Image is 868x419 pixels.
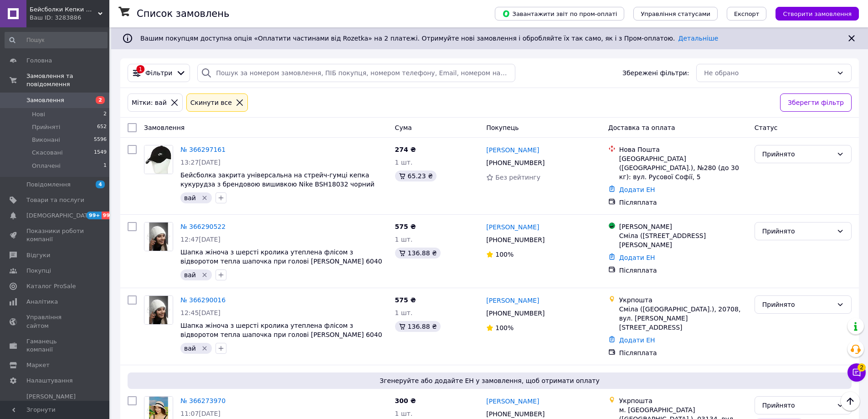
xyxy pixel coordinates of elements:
[180,296,226,304] a: № 366290016
[395,296,416,304] span: 575 ₴
[486,296,539,305] a: [PERSON_NAME]
[94,149,107,157] span: 1549
[678,35,719,42] a: Детальніше
[32,162,61,170] span: Оплачені
[26,196,84,204] span: Товари та послуги
[30,14,109,22] div: Ваш ID: 3283886
[145,68,172,78] span: Фільтри
[189,98,234,108] div: Cкинути все
[184,271,196,279] span: вай
[788,98,844,108] span: Зберегти фільтр
[26,212,94,220] span: [DEMOGRAPHIC_DATA]
[495,324,514,331] span: 100%
[26,181,71,189] span: Повідомлення
[776,7,859,21] button: Створити замовлення
[762,300,833,310] div: Прийнято
[619,231,747,249] div: Сміла ([STREET_ADDRESS][PERSON_NAME]
[395,236,413,243] span: 1 шт.
[97,123,107,131] span: 652
[486,124,519,131] span: Покупець
[96,96,105,104] span: 2
[32,110,45,119] span: Нові
[755,124,778,131] span: Статус
[619,254,655,261] a: Додати ЕН
[5,32,108,48] input: Пошук
[847,363,866,382] button: Чат з покупцем2
[26,393,84,418] span: [PERSON_NAME] та рахунки
[727,7,767,21] button: Експорт
[144,296,173,324] img: Фото товару
[184,345,196,352] span: вай
[144,145,173,174] a: Фото товару
[395,124,412,131] span: Cума
[619,145,747,154] div: Нова Пошта
[26,251,50,259] span: Відгуки
[484,233,546,246] div: [PHONE_NUMBER]
[140,35,718,42] span: Вашим покупцям доступна опція «Оплатити частинами від Rozetka» на 2 платежі. Отримуйте нові замов...
[619,396,747,405] div: Укрпошта
[87,212,102,219] span: 99+
[180,322,382,347] a: Шапка жіноча з шерсті кролика утеплена флісом з відворотом тепла шапочка при голові [PERSON_NAME]...
[26,57,52,65] span: Головна
[395,159,413,166] span: 1 шт.
[26,267,51,275] span: Покупці
[180,309,221,316] span: 12:45[DATE]
[619,266,747,275] div: Післяплата
[197,64,515,82] input: Пошук за номером замовлення, ПІБ покупця, номером телефону, Email, номером накладної
[704,68,833,78] div: Не обрано
[26,361,50,369] span: Маркет
[26,337,84,354] span: Гаманець компанії
[144,295,173,325] a: Фото товару
[641,10,710,17] span: Управління статусами
[619,295,747,305] div: Укрпошта
[395,171,437,181] div: 65.23 ₴
[619,222,747,231] div: [PERSON_NAME]
[619,305,747,332] div: Сміла ([GEOGRAPHIC_DATA].), 20708, вул. [PERSON_NAME][STREET_ADDRESS]
[32,149,63,157] span: Скасовані
[486,397,539,406] a: [PERSON_NAME]
[130,98,169,108] div: Мітки: вай
[180,223,226,230] a: № 366290522
[395,410,413,417] span: 1 шт.
[841,392,860,411] button: Наверх
[395,309,413,316] span: 1 шт.
[619,198,747,207] div: Післяплата
[103,110,107,119] span: 2
[144,222,173,251] a: Фото товару
[180,248,382,274] a: Шапка жіноча з шерсті кролика утеплена флісом з відворотом тепла шапочка при голові [PERSON_NAME]...
[180,410,221,417] span: 11:07[DATE]
[762,226,833,236] div: Прийнято
[502,10,617,18] span: Завантажити звіт по пром-оплаті
[94,136,107,144] span: 5596
[26,282,76,290] span: Каталог ProSale
[484,156,546,169] div: [PHONE_NUMBER]
[734,10,760,17] span: Експорт
[762,149,833,159] div: Прийнято
[201,271,208,279] svg: Видалити мітку
[608,124,675,131] span: Доставка та оплата
[137,8,229,19] h1: Список замовлень
[858,363,866,372] span: 2
[144,145,173,174] img: Фото товару
[32,123,60,131] span: Прийняті
[144,222,173,251] img: Фото товару
[30,5,98,14] span: Бейсболки Кепки Шапки Аксесуари оптом со склада
[180,397,226,404] a: № 366273970
[26,227,84,243] span: Показники роботи компанії
[619,186,655,193] a: Додати ЕН
[495,174,540,181] span: Без рейтингу
[102,212,117,219] span: 99+
[622,68,689,78] span: Збережені фільтри:
[619,336,655,344] a: Додати ЕН
[26,72,109,88] span: Замовлення та повідомлення
[32,136,60,144] span: Виконані
[486,222,539,232] a: [PERSON_NAME]
[180,171,375,188] a: Бейсболка закрита універсальна на стрейч-гумці кепка кукурудза з брендовою вишивкою Nike BSH18032...
[484,307,546,320] div: [PHONE_NUMBER]
[26,96,64,104] span: Замовлення
[144,124,185,131] span: Замовлення
[180,146,226,153] a: № 366297161
[783,10,852,17] span: Створити замовлення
